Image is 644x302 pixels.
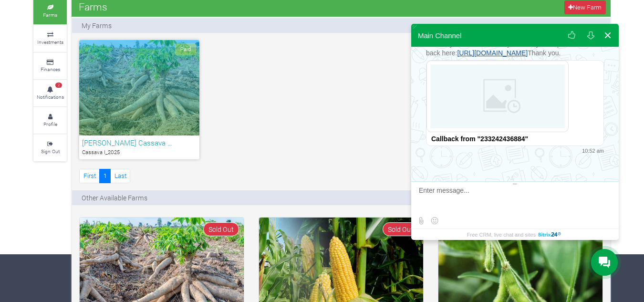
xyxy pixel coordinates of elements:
a: 1 [99,169,111,183]
div: Main Channel [418,31,461,40]
div: Callback from "233242436884" [426,132,603,146]
nav: Page Navigation [79,169,130,183]
span: 2 [55,83,62,88]
button: Rate our service [563,24,581,47]
a: 2 Notifications [33,80,67,106]
p: Other Available Farms [82,193,147,203]
p: Cassava I_2025 [82,148,197,156]
small: Finances [41,66,60,73]
a: Profile [33,107,67,134]
small: Farms [43,11,57,18]
a: Paid [PERSON_NAME] Cassava … Cassava I_2025 [79,40,199,159]
button: Download conversation history [582,24,599,47]
small: Profile [43,121,57,127]
small: Investments [37,39,63,45]
a: Finances [33,53,67,79]
small: Sign Out [41,148,60,155]
a: First [79,169,100,183]
img: Callback from "233242436884" [426,61,569,132]
button: Select emoticon [428,215,440,227]
h6: [PERSON_NAME] Cassava … [82,138,197,147]
label: Send file [415,215,427,227]
span: Paid [175,43,196,55]
span: 10:52 am [577,146,604,155]
span: Sold Out [203,222,239,236]
a: Free CRM, live chat and sites [467,229,563,240]
a: Sign Out [33,135,67,161]
p: My Farms [82,21,112,31]
span: Free CRM, live chat and sites [467,229,536,240]
a: Last [110,169,130,183]
a: New Farm [564,0,606,14]
span: Sold Out [383,222,418,236]
small: Notifications [37,94,64,100]
a: Investments [33,25,67,52]
button: Close widget [599,24,616,47]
